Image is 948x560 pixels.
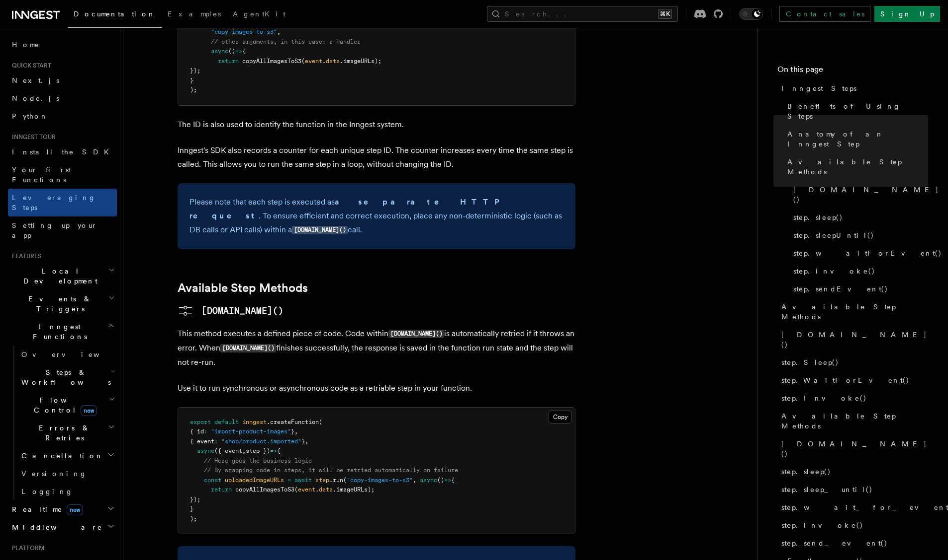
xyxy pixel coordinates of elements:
[781,393,867,403] span: step.Invoke()
[12,148,115,156] span: Install the SDK
[12,40,40,50] span: Home
[487,6,678,22] button: Search...⌘K
[781,467,831,477] span: step.sleep()
[777,498,928,516] a: step.wait_for_event()
[777,481,928,498] a: step.sleep_until()
[789,209,928,226] a: step.sleep()
[420,477,437,484] span: async
[781,538,888,548] span: step.send_event()
[190,67,200,74] span: });
[347,477,413,484] span: "copy-images-to-s3"
[413,477,416,484] span: ,
[74,10,156,18] span: Documentation
[451,477,455,484] span: {
[315,486,319,493] span: .
[781,520,863,530] span: step.invoke()
[190,197,506,220] strong: a separate HTTP request
[781,375,910,385] span: step.WaitForEvent()
[235,486,294,493] span: copyAllImagesToS3
[277,447,281,454] span: {
[294,477,312,484] span: await
[8,290,117,318] button: Events & Triggers
[12,94,59,102] span: Node.js
[343,477,347,484] span: (
[787,101,928,121] span: Benefits of Using Steps
[190,195,564,237] p: Please note that each step is executed as . To ensure efficient and correct execution, place any ...
[777,516,928,534] a: step.invoke()
[874,6,940,22] a: Sign Up
[793,212,843,222] span: step.sleep()
[12,76,59,84] span: Next.js
[168,10,221,18] span: Examples
[227,3,291,27] a: AgentKit
[305,58,322,65] span: event
[781,439,928,459] span: [DOMAIN_NAME]()
[8,36,117,54] a: Home
[211,28,277,35] span: "copy-images-to-s3"
[787,157,928,177] span: Available Step Methods
[17,419,117,447] button: Errors & Retries
[789,226,928,244] a: step.sleepUntil()
[777,534,928,552] a: step.send_event()
[333,486,375,493] span: .imageURLs);
[793,266,875,276] span: step.invoke()
[225,477,284,484] span: uploadedImageURLs
[8,133,56,141] span: Inngest tour
[178,327,575,369] p: This method executes a defined piece of code. Code within is automatically retried if it throws a...
[777,298,928,326] a: Available Step Methods
[17,395,109,415] span: Flow Control
[8,504,83,514] span: Realtime
[218,58,239,65] span: return
[287,477,291,484] span: =
[787,129,928,149] span: Anatomy of an Inngest Step
[291,428,294,435] span: }
[294,486,298,493] span: (
[17,363,117,391] button: Steps & Workflows
[211,38,361,45] span: // other arguments, in this case: a handler
[8,143,117,161] a: Install the SDK
[793,230,874,240] span: step.sleepUntil()
[388,330,444,338] code: [DOMAIN_NAME]()
[190,86,197,93] span: );
[246,447,270,454] span: step })
[12,166,71,184] span: Your first Functions
[305,438,308,445] span: ,
[17,346,117,363] a: Overview
[214,438,218,445] span: :
[12,221,97,239] span: Setting up your app
[204,457,312,464] span: // Here goes the business logic
[8,266,108,286] span: Local Development
[8,62,51,70] span: Quick start
[8,322,107,342] span: Inngest Functions
[214,447,242,454] span: ({ event
[178,381,575,395] p: Use it to run synchronous or asynchronous code as a retriable step in your function.
[21,350,124,358] span: Overview
[8,318,117,346] button: Inngest Functions
[204,428,207,435] span: :
[220,344,276,352] code: [DOMAIN_NAME]()
[789,280,928,298] a: step.sendEvent()
[658,9,672,19] kbd: ⌘K
[781,485,873,494] span: step.sleep_until()
[204,477,221,484] span: const
[190,438,214,445] span: { event
[789,244,928,262] a: step.waitForEvent()
[8,161,117,189] a: Your first Functions
[221,438,301,445] span: "shop/product.imported"
[301,58,305,65] span: (
[789,181,928,209] a: [DOMAIN_NAME]()
[777,353,928,371] a: step.Sleep()
[81,405,97,416] span: new
[777,326,928,353] a: [DOMAIN_NAME]()
[178,143,575,171] p: Inngest's SDK also records a counter for each unique step ID. The counter increases every time th...
[777,407,928,435] a: Available Step Methods
[17,447,117,465] button: Cancellation
[8,216,117,244] a: Setting up your app
[783,153,928,181] a: Available Step Methods
[781,411,928,431] span: Available Step Methods
[8,252,41,260] span: Features
[190,505,193,512] span: }
[319,486,333,493] span: data
[8,518,117,536] button: Middleware
[21,470,87,478] span: Versioning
